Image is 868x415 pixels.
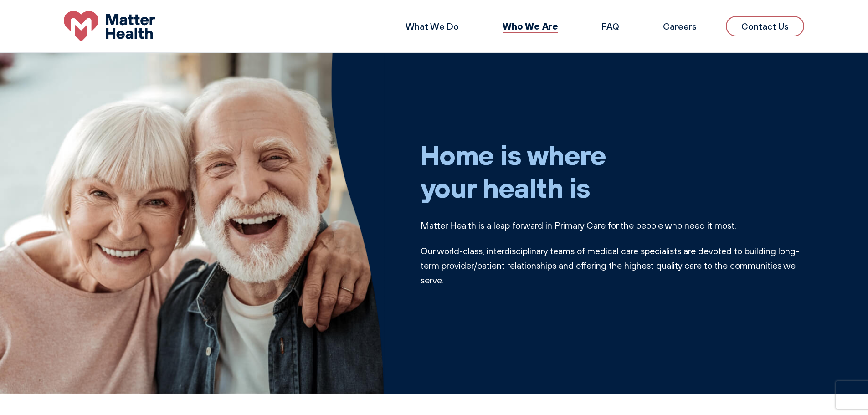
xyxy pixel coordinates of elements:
[663,20,697,32] a: Careers
[503,20,558,32] a: Who We Are
[421,244,805,287] p: Our world-class, interdisciplinary teams of medical care specialists are devoted to building long...
[602,20,619,32] a: FAQ
[421,218,805,233] p: Matter Health is a leap forward in Primary Care for the people who need it most.
[726,16,804,36] a: Contact Us
[421,138,805,204] h1: Home is where your health is
[406,20,459,32] a: What We Do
